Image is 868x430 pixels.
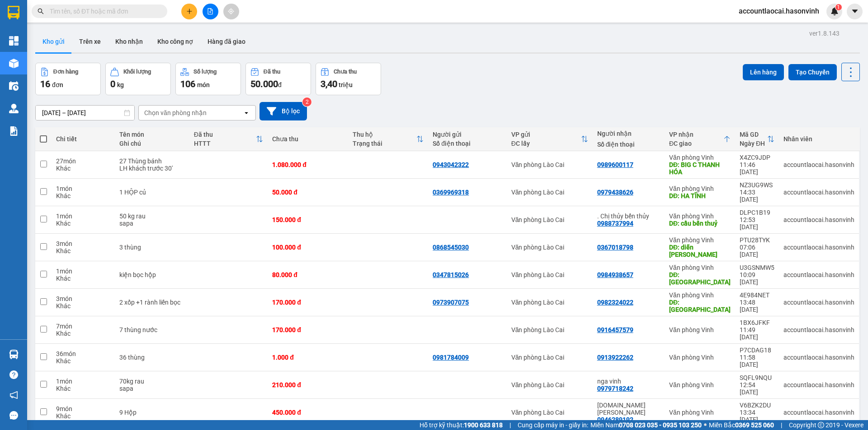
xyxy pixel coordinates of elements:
[511,189,588,196] div: Văn phòng Lào Cai
[53,69,78,75] div: Đơn hàng
[272,271,344,278] div: 80.000 đ
[119,271,185,278] div: kiện bọc hộp
[740,189,774,203] div: 14:33 [DATE]
[200,31,253,52] button: Hàng đã giao
[9,411,18,420] span: message
[278,81,282,88] span: đ
[353,140,417,147] div: Trạng thái
[56,157,110,165] div: 27 món
[223,4,239,19] button: aim
[321,79,337,89] span: 3,40
[669,192,731,199] div: DĐ: HA TĨNH
[740,409,774,423] div: 13:34 [DATE]
[740,181,774,189] div: NZ3UG9WS
[56,385,110,392] div: Khác
[339,81,353,88] span: triệu
[783,381,854,388] div: accountlaocai.hasonvinh
[818,422,824,428] span: copyright
[40,79,50,89] span: 16
[264,69,280,75] div: Đã thu
[740,402,774,409] div: V6BZK2DU
[783,161,854,168] div: accountlaocai.hasonvinh
[740,347,774,354] div: P7CDAG18
[835,4,842,10] sup: 1
[597,385,633,392] div: 0979718242
[119,165,185,172] div: LH khách trước 30'
[518,420,588,430] span: Cung cấp máy in - giấy in:
[316,63,381,95] button: Chưa thu3,40 triệu
[9,104,19,113] img: warehouse-icon
[272,189,344,196] div: 50.000 đ
[669,131,723,138] div: VP nhận
[743,64,784,80] button: Lên hàng
[56,302,110,310] div: Khác
[194,131,256,138] div: Đã thu
[731,5,826,17] span: accountlaocai.hasonvinh
[56,240,110,247] div: 3 món
[590,420,702,430] span: Miền Nam
[119,189,185,196] div: 1 HỘP củ
[36,106,134,120] input: Select a date range.
[272,299,344,306] div: 170.000 đ
[669,161,731,176] div: DĐ: BIG C THANH HÓA
[669,236,731,244] div: Văn phòng Vinh
[669,220,731,227] div: DĐ: cầu bến thuỷ
[669,244,731,258] div: DĐ: diễn châu
[35,31,72,52] button: Kho gửi
[669,213,731,220] div: Văn phòng Vinh
[50,6,156,16] input: Tìm tên, số ĐT hoặc mã đơn
[597,141,660,148] div: Số điện thoại
[433,271,469,278] div: 0347815026
[420,420,503,430] span: Hỗ trợ kỹ thuật:
[511,216,588,223] div: Văn phòng Lào Cai
[781,420,782,430] span: |
[511,244,588,251] div: Văn phòng Lào Cai
[56,275,110,282] div: Khác
[704,423,707,427] span: ⚪️
[9,81,19,91] img: warehouse-icon
[272,409,344,416] div: 450.000 đ
[597,161,633,168] div: 0989600117
[119,220,185,227] div: sapa
[851,7,859,15] span: caret-down
[511,140,581,147] div: ĐC lấy
[272,244,344,251] div: 100.000 đ
[56,247,110,254] div: Khác
[9,59,19,68] img: warehouse-icon
[433,189,469,196] div: 0369969318
[597,326,633,333] div: 0916457579
[597,213,660,220] div: . Chị thủy bến thủy
[9,350,19,359] img: warehouse-icon
[353,131,417,138] div: Thu hộ
[669,291,731,299] div: Văn phòng Vinh
[245,63,311,95] button: Đã thu50.000đ
[669,140,723,147] div: ĐC giao
[56,185,110,192] div: 1 món
[272,161,344,168] div: 1.080.000 đ
[9,126,19,136] img: solution-icon
[735,127,779,151] th: Toggle SortBy
[56,220,110,227] div: Khác
[272,216,344,223] div: 150.000 đ
[108,31,150,52] button: Kho nhận
[193,69,217,75] div: Số lượng
[272,135,344,143] div: Chưa thu
[110,79,115,89] span: 0
[121,7,218,22] b: [DOMAIN_NAME]
[38,8,44,14] span: search
[119,385,185,392] div: sapa
[433,161,469,168] div: 0943042322
[597,354,633,361] div: 0913922262
[665,127,735,151] th: Toggle SortBy
[189,127,268,151] th: Toggle SortBy
[243,109,250,116] svg: open
[186,8,193,14] span: plus
[740,271,774,286] div: 10:09 [DATE]
[119,354,185,361] div: 36 thùng
[669,409,731,416] div: Văn phòng Vinh
[119,131,185,138] div: Tên món
[56,350,110,357] div: 36 món
[669,154,731,161] div: Văn phòng Vinh
[105,63,171,95] button: Khối lượng0kg
[119,326,185,333] div: 7 thùng nước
